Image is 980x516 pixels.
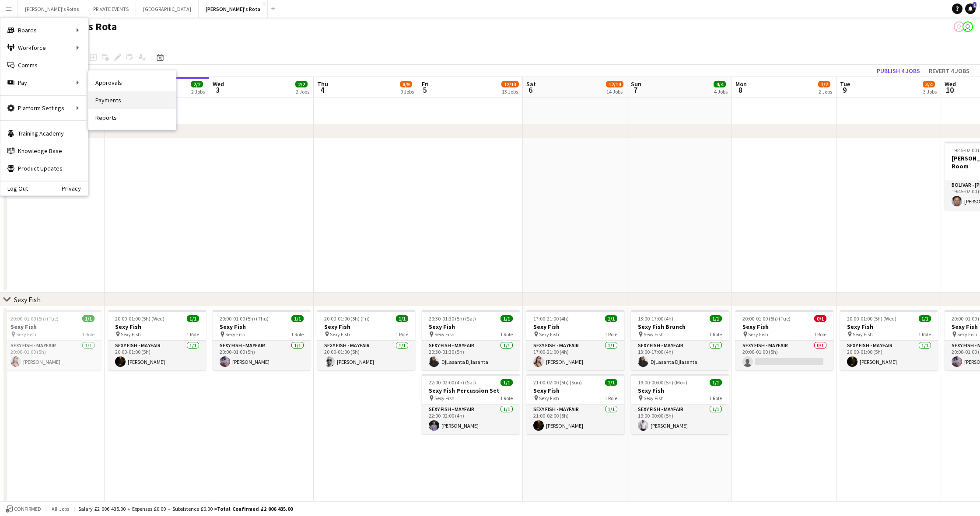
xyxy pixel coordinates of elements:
span: 2/2 [295,81,308,87]
app-card-role: SEXY FISH - MAYFAIR1/121:00-02:00 (5h)[PERSON_NAME] [526,404,624,434]
span: 1/1 [605,315,617,322]
span: 19:00-00:00 (5h) (Mon) [638,379,687,386]
span: 1 Role [500,395,513,401]
button: PRIVATE EVENTS [86,0,136,17]
app-card-role: SEXY FISH - MAYFAIR1/122:00-02:00 (4h)[PERSON_NAME] [422,404,520,434]
span: 3/4 [923,81,935,87]
div: 20:00-01:00 (5h) (Wed)1/1Sexy Fish Sexy Fish1 RoleSEXY FISH - MAYFAIR1/120:00-01:00 (5h)[PERSON_N... [108,310,206,370]
app-user-avatar: Katie Farrow [962,21,973,32]
div: Workforce [0,39,88,56]
h3: Sexy Fish [526,323,624,331]
app-card-role: SEXY FISH - MAYFAIR1/120:00-01:00 (5h)[PERSON_NAME] [108,341,206,370]
span: Sexy Fish [748,331,768,338]
span: 2/2 [191,81,203,87]
div: 20:00-01:00 (5h) (Tue)1/1Sexy Fish Sexy Fish1 RoleSEXY FISH - MAYFAIR1/120:00-01:00 (5h)[PERSON_N... [3,310,101,370]
app-job-card: 20:00-01:00 (5h) (Fri)1/1Sexy Fish Sexy Fish1 RoleSEXY FISH - MAYFAIR1/120:00-01:00 (5h)[PERSON_N... [317,310,415,370]
button: Revert 4 jobs [925,65,973,77]
span: 1 Role [605,395,617,401]
app-job-card: 17:00-21:00 (4h)1/1Sexy Fish Sexy Fish1 RoleSEXY FISH - MAYFAIR1/117:00-21:00 (4h)[PERSON_NAME] [526,310,624,370]
span: 5 [420,85,429,95]
h3: Sexy Fish Percussion Set [422,387,520,394]
span: 1/1 [919,315,931,322]
h3: Sexy Fish [631,387,729,394]
span: 0/1 [814,315,826,322]
a: Payments [88,91,176,109]
span: Sexy Fish [225,331,245,338]
span: Total Confirmed £2 006 435.00 [217,506,293,512]
span: 1/1 [82,315,94,322]
span: Sexy Fish [330,331,350,338]
span: 1/1 [291,315,304,322]
h3: Sexy Fish [526,387,624,394]
div: 13 Jobs [502,88,518,95]
span: Tue [840,80,850,88]
a: Training Academy [0,125,88,142]
span: 20:30-01:30 (5h) (Sat) [429,315,476,322]
h3: Sexy Fish [317,323,415,331]
app-card-role: SEXY FISH - MAYFAIR1/117:00-21:00 (4h)[PERSON_NAME] [526,341,624,370]
a: Privacy [62,185,88,192]
div: 13:00-17:00 (4h)1/1Sexy Fish Brunch Sexy Fish1 RoleSEXY FISH - MAYFAIR1/113:00-17:00 (4h)DjLasant... [631,310,729,370]
span: Sexy Fish [644,395,664,401]
span: Fri [422,80,429,88]
span: 9 [839,85,850,95]
span: 20:00-01:00 (5h) (Wed) [847,315,896,322]
span: 4 [316,85,328,95]
span: 1 Role [709,331,722,338]
span: 21:00-02:00 (5h) (Sun) [533,379,582,386]
span: 1 Role [395,331,408,338]
span: 8 [734,85,747,95]
app-job-card: 22:00-02:00 (4h) (Sat)1/1Sexy Fish Percussion Set Sexy Fish1 RoleSEXY FISH - MAYFAIR1/122:00-02:0... [422,374,520,434]
span: 1 Role [291,331,304,338]
span: Confirmed [14,506,41,512]
span: 20:00-01:00 (5h) (Tue) [10,315,59,322]
span: 1 Role [605,331,617,338]
app-card-role: SEXY FISH - MAYFAIR1/120:00-01:00 (5h)[PERSON_NAME] [317,341,415,370]
span: 1/1 [187,315,199,322]
div: Salary £2 006 435.00 + Expenses £0.00 + Subsistence £0.00 = [78,506,293,512]
span: 20:00-01:00 (5h) (Wed) [115,315,164,322]
span: 8/9 [400,81,412,87]
app-card-role: SEXY FISH - MAYFAIR1/120:00-01:00 (5h)[PERSON_NAME] [840,341,938,370]
div: 4 Jobs [714,88,728,95]
span: 1 Role [82,331,94,338]
span: Sexy Fish [434,331,455,338]
div: Boards [0,21,88,39]
span: 1/1 [500,379,513,386]
h3: Sexy Fish [108,323,206,331]
div: 2 Jobs [191,88,205,95]
div: Platform Settings [0,99,88,117]
button: [PERSON_NAME]'s Rotas [18,0,86,17]
a: Reports [88,109,176,126]
span: 1 Role [186,331,199,338]
span: 1 Role [918,331,931,338]
span: 6 [525,85,536,95]
h3: Sexy Fish [735,323,833,331]
span: Sat [526,80,536,88]
button: [PERSON_NAME]'s Rota [199,0,268,17]
span: 1/1 [710,379,722,386]
span: 10 [943,85,956,95]
app-job-card: 19:00-00:00 (5h) (Mon)1/1Sexy Fish Sexy Fish1 RoleSEXY FISH - MAYFAIR1/119:00-00:00 (5h)[PERSON_N... [631,374,729,434]
div: Pay [0,74,88,91]
span: Sexy Fish [853,331,873,338]
button: [GEOGRAPHIC_DATA] [136,0,199,17]
app-job-card: 20:00-01:00 (5h) (Wed)1/1Sexy Fish Sexy Fish1 RoleSEXY FISH - MAYFAIR1/120:00-01:00 (5h)[PERSON_N... [840,310,938,370]
app-job-card: 20:30-01:30 (5h) (Sat)1/1Sexy Fish Sexy Fish1 RoleSEXY FISH - MAYFAIR1/120:30-01:30 (5h)DjLasanta... [422,310,520,370]
span: 3 [211,85,224,95]
app-job-card: 20:00-01:00 (5h) (Tue)0/1Sexy Fish Sexy Fish1 RoleSEXY FISH - MAYFAIR0/120:00-01:00 (5h) [735,310,833,370]
span: 17:00-21:00 (4h) [533,315,569,322]
span: 1 Role [500,331,513,338]
app-job-card: 21:00-02:00 (5h) (Sun)1/1Sexy Fish Sexy Fish1 RoleSEXY FISH - MAYFAIR1/121:00-02:00 (5h)[PERSON_N... [526,374,624,434]
span: 1/1 [396,315,408,322]
app-job-card: 20:00-01:00 (5h) (Thu)1/1Sexy Fish Sexy Fish1 RoleSEXY FISH - MAYFAIR1/120:00-01:00 (5h)[PERSON_N... [213,310,311,370]
span: 12/13 [501,81,519,87]
app-card-role: SEXY FISH - MAYFAIR1/120:30-01:30 (5h)DjLasanta Djlasanta [422,341,520,370]
span: 1/1 [500,315,513,322]
span: Sun [631,80,641,88]
div: 14 Jobs [606,88,623,95]
span: Sexy Fish [539,395,559,401]
span: 12/14 [606,81,623,87]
